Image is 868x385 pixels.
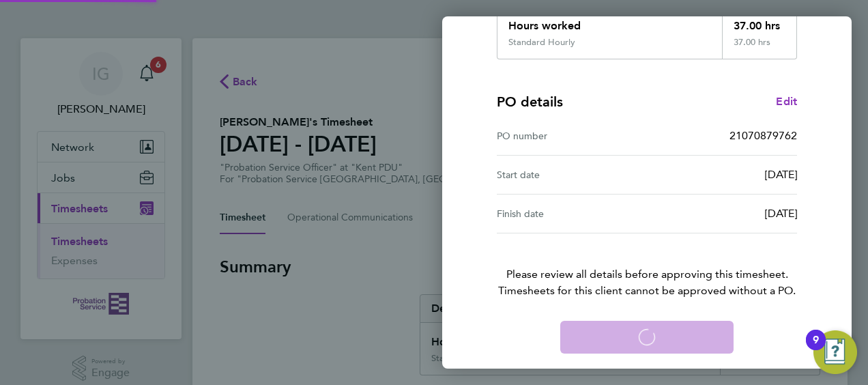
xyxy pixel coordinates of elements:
[647,205,797,222] div: [DATE]
[647,167,797,183] div: [DATE]
[776,94,797,110] a: Edit
[497,205,647,222] div: Finish date
[508,37,575,48] div: Standard Hourly
[813,340,819,358] div: 9
[729,129,797,142] span: 21070879762
[722,37,797,59] div: 37.00 hrs
[497,92,563,111] h4: PO details
[776,95,797,108] span: Edit
[497,7,722,37] div: Hours worked
[813,330,857,374] button: Open Resource Center, 9 new notifications
[722,7,797,37] div: 37.00 hrs
[497,128,647,144] div: PO number
[480,283,813,299] span: Timesheets for this client cannot be approved without a PO.
[497,167,647,183] div: Start date
[480,233,813,299] p: Please review all details before approving this timesheet.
